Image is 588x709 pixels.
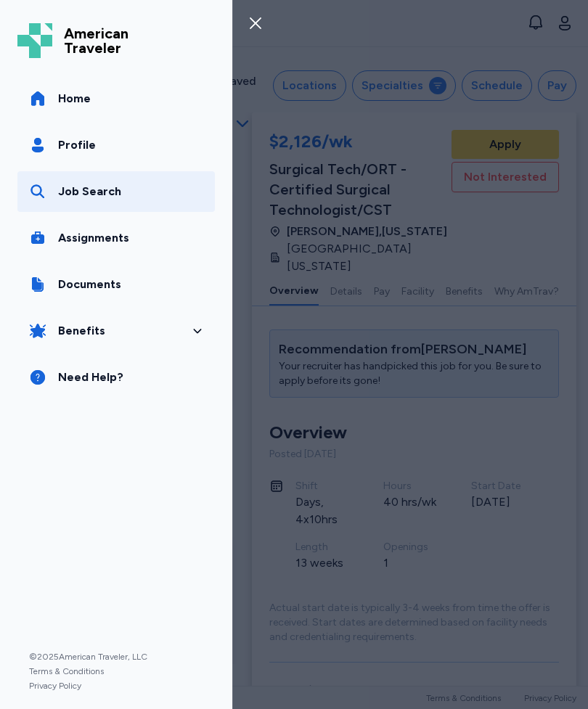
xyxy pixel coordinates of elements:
span: Need Help? [58,369,123,386]
a: Assignments [17,218,215,258]
a: Documents [17,264,215,305]
button: Benefits [17,311,215,351]
span: Profile [58,136,96,154]
a: Profile [17,125,215,165]
span: Documents [58,276,121,293]
a: Terms & Conditions [29,665,203,677]
a: Job Search [17,171,215,212]
a: Privacy Policy [29,680,203,692]
a: Need Help? [17,357,215,398]
span: Home [58,90,91,107]
div: Job Search [58,183,121,200]
img: Logo [17,23,52,58]
span: © 2025 American Traveler, LLC [29,651,203,663]
span: Assignments [58,229,129,247]
span: Benefits [58,322,105,340]
a: Home [17,78,215,119]
span: American Traveler [64,26,128,55]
